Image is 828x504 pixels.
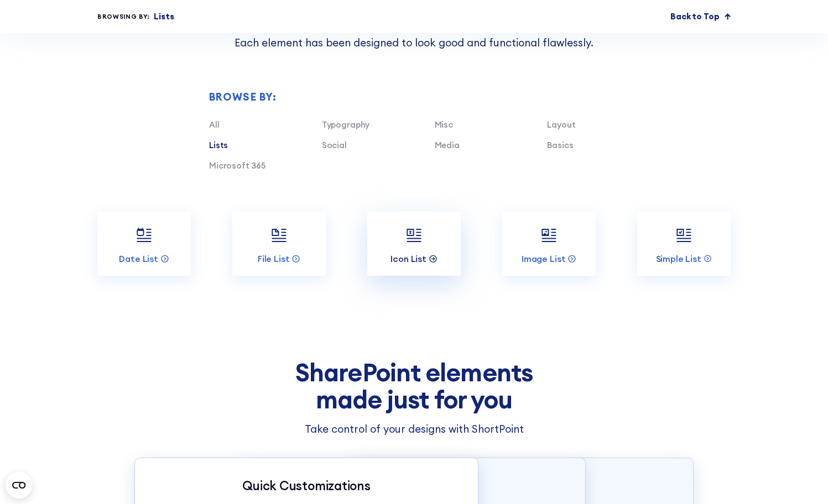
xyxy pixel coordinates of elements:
p: Back to Top [670,11,719,23]
a: Typography [322,119,370,130]
p: Quick Customizations [156,479,457,494]
a: Lists [209,140,228,150]
button: Open CMP widget [6,472,32,498]
a: Media [435,140,460,150]
div: Browse by: [209,92,660,102]
a: Microsoft 365 [209,160,265,171]
p: Image List [522,253,565,264]
a: All [209,119,220,130]
img: Simple List [671,223,696,248]
p: Each element has been designed to look good and functional flawlessly. [97,35,731,50]
a: Back to Top [670,11,731,23]
p: File List [258,253,290,264]
img: Image List [537,223,561,248]
a: Date List [97,212,191,276]
h3: Take control of your designs with ShortPoint [134,421,693,437]
a: Layout [547,119,575,130]
a: File List [232,212,326,276]
a: Basics [547,140,573,150]
iframe: Chat Widget [629,376,828,504]
img: Date List [132,223,157,248]
p: Lists [154,11,174,23]
h2: SharePoint elements made just for you [134,359,693,413]
p: Icon List [390,253,426,264]
div: Browsing by: [97,12,150,22]
img: Icon List [402,223,426,248]
p: Date List [119,253,158,264]
a: Icon List [367,212,461,276]
a: Image List [502,212,596,276]
a: Misc [435,119,453,130]
p: Simple List [656,253,701,264]
a: Simple List [637,212,731,276]
img: File List [267,223,291,248]
a: Social [322,140,347,150]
